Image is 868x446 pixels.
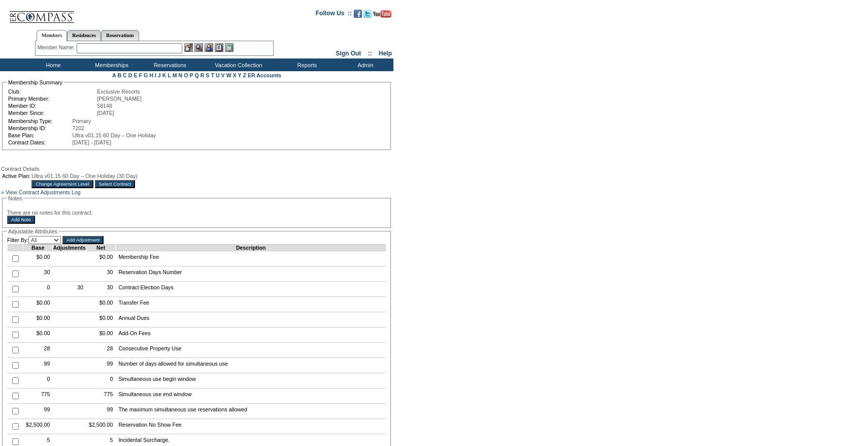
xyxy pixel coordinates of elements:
[73,132,156,138] span: Ultra v01.15 60 Day – One Holiday
[7,216,35,224] input: Add Note
[86,328,115,343] td: $0.00
[86,419,115,434] td: $2,500.00
[23,328,53,343] td: $0.00
[116,266,386,282] td: Reservation Days Number
[86,312,115,328] td: $0.00
[23,282,53,297] td: 0
[373,10,391,18] img: Subscribe to our YouTube Channel
[225,43,233,52] img: b_calculator.gif
[354,13,362,19] a: Become our fan on Facebook
[116,343,386,358] td: Consecutive Property Use
[206,72,209,78] a: S
[354,10,362,18] img: Become our fan on Facebook
[133,72,137,78] a: E
[23,358,53,373] td: 99
[117,72,121,78] a: B
[233,72,237,78] a: X
[211,72,214,78] a: T
[8,96,96,102] td: Primary Member:
[116,328,386,343] td: Add-On Fees
[81,58,140,71] td: Memberships
[7,236,61,244] td: Filter By:
[53,282,86,297] td: 30
[198,58,277,71] td: Vacation Collection
[168,72,171,78] a: L
[226,72,231,78] a: W
[128,72,132,78] a: D
[86,297,115,312] td: $0.00
[8,103,96,109] td: Member ID:
[7,210,93,216] span: There are no notes for this contract.
[139,72,142,78] a: F
[1,189,81,195] a: » View Contract Adjustments Log
[97,96,142,102] span: [PERSON_NAME]
[31,173,138,179] span: Ultra v01.15 60 Day – One Holiday (30 Day)
[86,389,115,404] td: 775
[62,236,104,244] input: Add Adjustment
[116,373,386,389] td: Simultaneous use begin window
[86,245,115,251] td: Net
[140,58,198,71] td: Reservations
[373,13,391,19] a: Subscribe to our YouTube Channel
[277,58,335,71] td: Reports
[86,266,115,282] td: 30
[86,343,115,358] td: 28
[67,30,101,41] a: Residences
[116,419,386,434] td: Reservation No Show Fee
[95,180,136,188] input: Select Contract
[144,72,148,78] a: G
[194,72,198,78] a: Q
[363,13,372,19] a: Follow us on Twitter
[238,72,242,78] a: Y
[37,30,68,41] a: Members
[86,251,115,266] td: $0.00
[116,404,386,419] td: The maximum simultaneous use reservations allowed
[23,266,53,282] td: 30
[368,50,372,57] span: ::
[173,72,177,78] a: M
[216,72,220,78] a: U
[8,88,96,95] td: Club:
[8,139,72,145] td: Contract Dates:
[7,228,58,234] legend: Adjustable Attributes
[116,358,386,373] td: Number of days allowed for simultaneous use
[2,173,30,179] td: Active Plan:
[7,195,23,201] legend: Notes
[215,43,223,52] img: Reservations
[73,125,85,131] span: 7202
[86,373,115,389] td: 0
[194,43,203,52] img: View
[243,72,246,78] a: Z
[190,72,193,78] a: P
[23,58,81,71] td: Home
[23,251,53,266] td: $0.00
[23,404,53,419] td: 99
[205,43,213,52] img: Impersonate
[97,110,114,116] span: [DATE]
[116,297,386,312] td: Transfer Fee
[86,404,115,419] td: 99
[73,139,112,145] span: [DATE] - [DATE]
[248,72,281,78] a: ER Accounts
[31,180,93,188] input: Change Agreement Level
[23,389,53,404] td: 775
[221,72,225,78] a: V
[116,312,386,328] td: Annual Dues
[53,245,86,251] td: Adjustments
[116,251,386,266] td: Membership Fee
[101,30,139,41] a: Reservations
[86,358,115,373] td: 99
[8,125,72,131] td: Membership ID:
[23,343,53,358] td: 28
[23,245,53,251] td: Base
[23,419,53,434] td: $2,500.00
[73,118,91,124] span: Primary
[116,282,386,297] td: Contract Election Days
[86,282,115,297] td: 30
[158,72,161,78] a: J
[363,10,372,18] img: Follow us on Twitter
[97,103,112,109] span: 58148
[149,72,153,78] a: H
[379,50,392,57] a: Help
[184,43,193,52] img: b_edit.gif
